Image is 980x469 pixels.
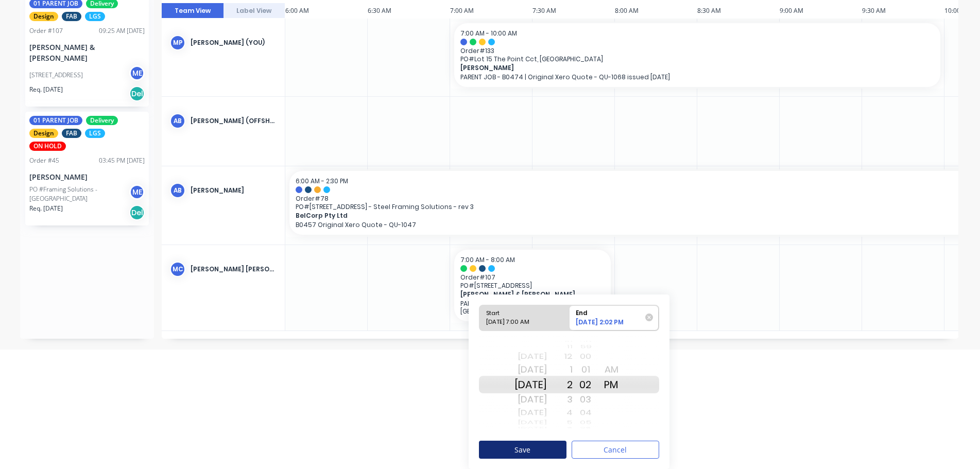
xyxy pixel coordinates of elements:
div: 6:30 AM [368,3,450,19]
div: AB [170,113,185,129]
div: 5 [547,418,573,427]
span: FAB [62,129,81,138]
span: [PERSON_NAME] [460,64,887,72]
div: [DATE] [514,361,547,378]
div: [PERSON_NAME] (OFFSHORE) [191,116,277,126]
div: [PERSON_NAME] [PERSON_NAME] [191,265,277,274]
div: MP [170,35,185,50]
div: ME [129,184,145,200]
button: Save [479,441,566,459]
span: [PERSON_NAME] & [PERSON_NAME] [460,290,590,298]
div: 7:30 AM [532,3,615,19]
div: [DATE] [514,376,547,393]
div: 02 [573,376,598,393]
span: Design [29,12,58,21]
div: [PERSON_NAME] & [PERSON_NAME] [29,42,145,63]
div: 6 [547,426,573,429]
div: 03 [573,391,598,408]
div: 10 [547,340,573,343]
span: FAB [62,12,81,21]
span: Req. [DATE] [29,85,63,94]
div: [DATE] 7:00 AM [483,318,557,331]
div: 8:30 AM [697,3,780,19]
div: 59 [573,342,598,351]
div: 9:00 AM [780,3,862,19]
div: [DATE] 2:02 PM [572,318,647,330]
div: 06 [573,426,598,429]
div: 09:25 AM [DATE] [99,26,145,36]
div: 12 [547,350,573,363]
div: 11 [547,342,573,351]
div: 1 [547,361,573,378]
div: 03:45 PM [DATE] [99,156,145,165]
div: Del [129,86,145,101]
div: AM [598,361,624,378]
div: [DATE] [514,406,547,420]
div: ME [129,65,145,81]
span: Design [29,129,58,138]
div: [DATE] [514,426,547,429]
span: 01 PARENT JOB [29,116,82,125]
div: AB [170,183,185,198]
div: PM [598,376,624,393]
div: 6:00 AM [285,3,368,19]
div: [DATE] [514,391,547,408]
div: PO #Framing Solutions -[GEOGRAPHIC_DATA] [29,185,132,203]
div: [PERSON_NAME] [191,186,277,195]
div: 3 [547,391,573,408]
div: [PERSON_NAME] [29,171,145,182]
span: LGS [85,129,105,138]
p: PARENT JOB - B0474 | Original Xero Quote - QU-1068 issued [DATE] [460,73,934,81]
div: 9:30 AM [862,3,944,19]
div: 00 [573,350,598,363]
div: [DATE] [514,350,547,363]
div: MC [170,262,185,277]
span: 7:00 AM - 10:00 AM [460,29,517,38]
div: 01 [573,361,598,378]
span: Order # 133 [460,47,934,55]
span: LGS [85,12,105,21]
div: 7:00 AM [450,3,532,19]
div: Order # 107 [29,26,63,36]
div: End [572,305,647,318]
button: Team View [162,3,223,19]
div: Del [129,205,145,220]
span: Order # 107 [460,273,605,281]
span: 7:00 AM - 8:00 AM [460,255,515,264]
div: 05 [573,418,598,427]
span: Req. [DATE] [29,204,63,213]
div: 8:00 AM [615,3,697,19]
span: PO # Lot 15 The Point Cct, [GEOGRAPHIC_DATA] [460,55,934,63]
div: Start [483,305,557,318]
span: Delivery [86,116,118,125]
div: 04 [573,406,598,420]
button: Label View [223,3,285,19]
div: Date [514,336,547,433]
div: [DATE] [514,418,547,427]
div: Hour [547,336,573,433]
div: Minute [573,336,598,433]
div: [STREET_ADDRESS] [29,71,83,80]
div: Order # 45 [29,156,59,165]
p: PARENT JOB 107 2 Storey Home in [GEOGRAPHIC_DATA] Design & Supply Only [460,300,605,315]
div: [PERSON_NAME] (You) [191,38,277,47]
span: ON HOLD [29,142,66,151]
span: PO # [STREET_ADDRESS] [460,282,605,289]
div: 4 [547,406,573,420]
button: Cancel [572,441,659,459]
div: 2 [547,376,573,393]
span: 6:00 AM - 2:30 PM [296,177,348,185]
div: 58 [573,340,598,343]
